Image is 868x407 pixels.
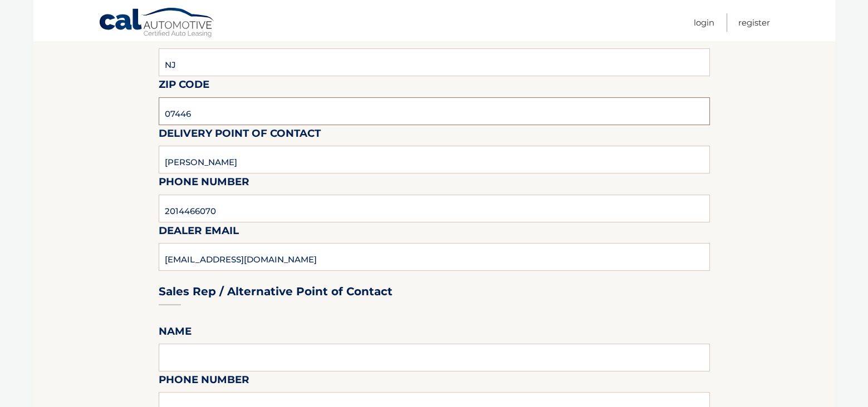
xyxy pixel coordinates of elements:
[159,173,249,194] label: Phone Number
[159,323,192,344] label: Name
[159,285,393,299] h3: Sales Rep / Alternative Point of Contact
[159,222,239,243] label: Dealer Email
[159,371,249,392] label: Phone Number
[694,13,714,32] a: Login
[99,7,215,39] a: Cal Automotive
[159,125,321,146] label: Delivery Point of Contact
[738,13,770,32] a: Register
[159,76,209,97] label: Zip Code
